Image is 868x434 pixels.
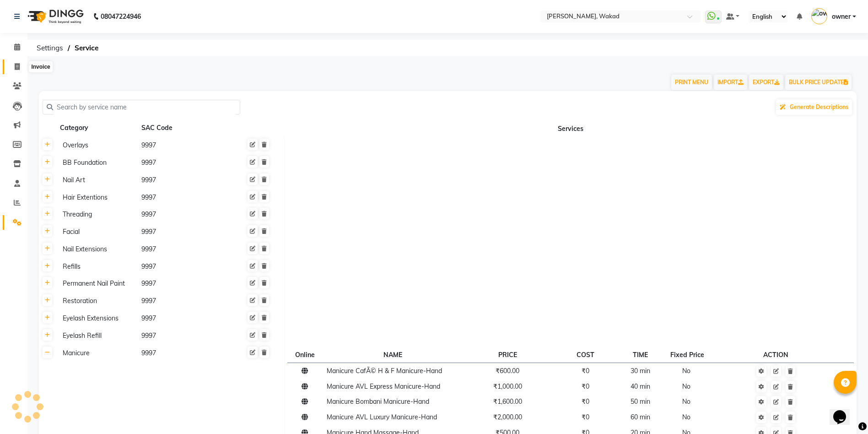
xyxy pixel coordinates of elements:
span: owner [832,12,851,22]
th: PRICE [461,347,554,363]
div: 9997 [140,157,218,168]
span: 30 min [631,367,650,375]
th: Online [287,347,324,363]
span: ₹0 [582,397,589,406]
div: 9997 [140,347,218,359]
div: Facial [59,226,137,238]
th: Fixed Price [663,347,713,363]
a: IMPORT [714,75,747,90]
div: 9997 [140,226,218,238]
div: 9997 [140,192,218,203]
div: Eyelash Extensions [59,313,137,324]
div: Overlays [59,140,137,151]
span: 60 min [631,413,650,421]
div: 9997 [140,174,218,186]
th: COST [554,347,617,363]
div: 9997 [140,261,218,272]
div: 9997 [140,209,218,220]
button: PRINT MENU [671,75,712,90]
button: BULK PRICE UPDATE [785,75,852,90]
div: Nail Art [59,174,137,186]
img: owner [811,8,827,24]
img: logo [23,4,86,29]
div: Invoice [29,61,52,72]
input: Search by service name [53,100,236,114]
div: 9997 [140,244,218,255]
span: 50 min [631,397,650,406]
span: ₹1,600.00 [493,397,522,406]
b: 08047224946 [101,4,141,29]
th: ACTION [713,347,838,363]
span: ₹0 [582,367,589,375]
a: EXPORT [749,75,783,90]
span: ₹2,000.00 [493,413,522,421]
th: TIME [617,347,663,363]
span: ₹0 [582,382,589,391]
div: BB Foundation [59,157,137,168]
span: Generate Descriptions [790,103,848,110]
span: Manicure Bombani Manicure-Hand [327,397,429,406]
div: 9997 [140,278,218,289]
div: Category [59,122,137,134]
span: No [682,413,690,421]
div: Threading [59,209,137,220]
span: ₹600.00 [496,367,519,375]
th: Services [284,119,857,137]
div: Nail Extensions [59,244,137,255]
iframe: chat widget [830,397,859,425]
div: Restoration [59,295,137,307]
span: Settings [32,40,68,56]
span: Manicure AVL Luxury Manicure-Hand [327,413,437,421]
div: Manicure [59,347,137,359]
span: ₹0 [582,413,589,421]
th: NAME [324,347,461,363]
span: Manicure AVL Express Manicure-Hand [327,382,440,391]
div: 9997 [140,330,218,342]
span: Manicure CafÃ© H & F Manicure-Hand [327,367,442,375]
div: 9997 [140,140,218,151]
div: 9997 [140,295,218,307]
div: 9997 [140,313,218,324]
button: Generate Descriptions [776,99,852,115]
span: No [682,397,690,406]
div: Refills [59,261,137,272]
div: Permanent Nail Paint [59,278,137,289]
span: No [682,367,690,375]
span: 40 min [631,382,650,391]
span: Service [70,40,103,56]
div: Hair Extentions [59,192,137,203]
span: ₹1,000.00 [493,382,522,391]
div: Eyelash Refill [59,330,137,342]
div: SAC Code [140,122,218,134]
span: No [682,382,690,391]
